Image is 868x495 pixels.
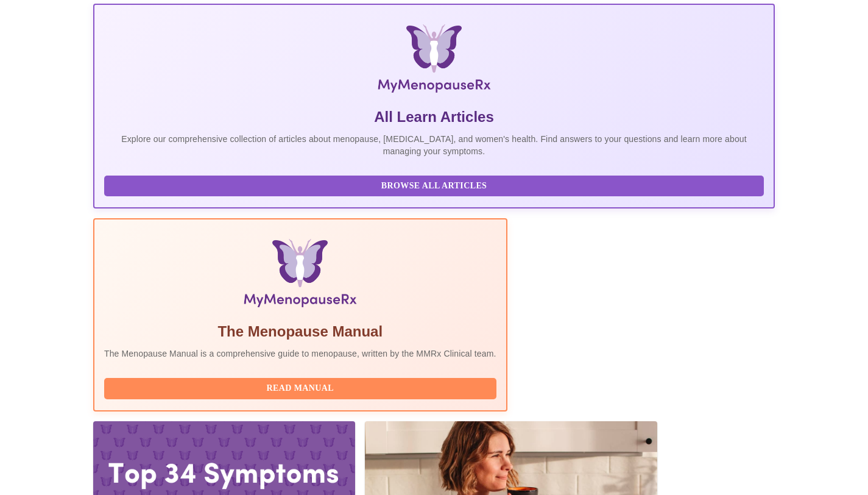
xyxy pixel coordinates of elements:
[206,24,662,98] img: MyMenopauseRx Logo
[116,381,484,396] span: Read Manual
[166,239,434,312] img: Menopause Manual
[104,378,496,399] button: Read Manual
[116,179,752,194] span: Browse All Articles
[104,347,496,360] p: The Menopause Manual is a comprehensive guide to menopause, written by the MMRx Clinical team.
[104,107,764,127] h5: All Learn Articles
[104,382,499,393] a: Read Manual
[104,133,764,157] p: Explore our comprehensive collection of articles about menopause, [MEDICAL_DATA], and women's hea...
[104,180,767,190] a: Browse All Articles
[104,176,764,197] button: Browse All Articles
[104,322,496,341] h5: The Menopause Manual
